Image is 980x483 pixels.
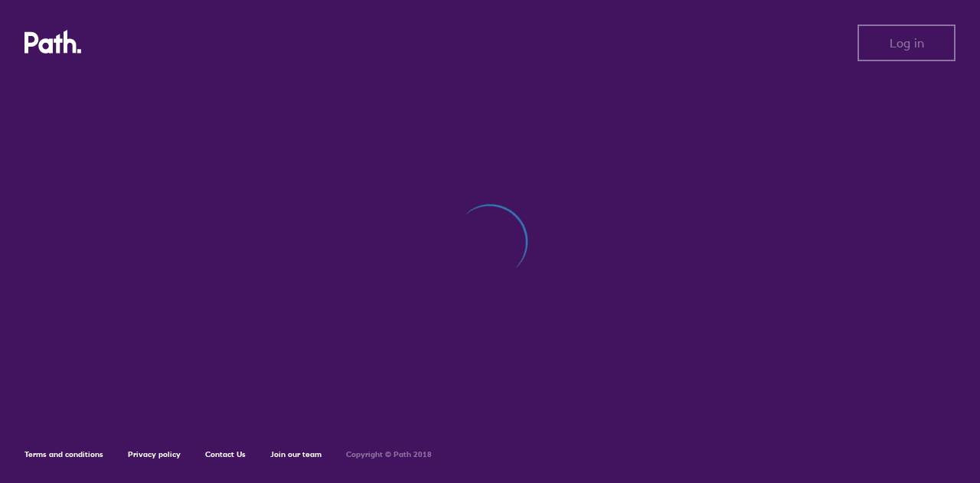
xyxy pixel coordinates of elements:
[205,449,246,459] a: Contact Us
[857,24,955,61] button: Log in
[890,36,924,50] span: Log in
[346,450,432,459] h6: Copyright © Path 2018
[270,449,322,459] a: Join our team
[24,449,103,459] a: Terms and conditions
[128,449,181,459] a: Privacy policy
